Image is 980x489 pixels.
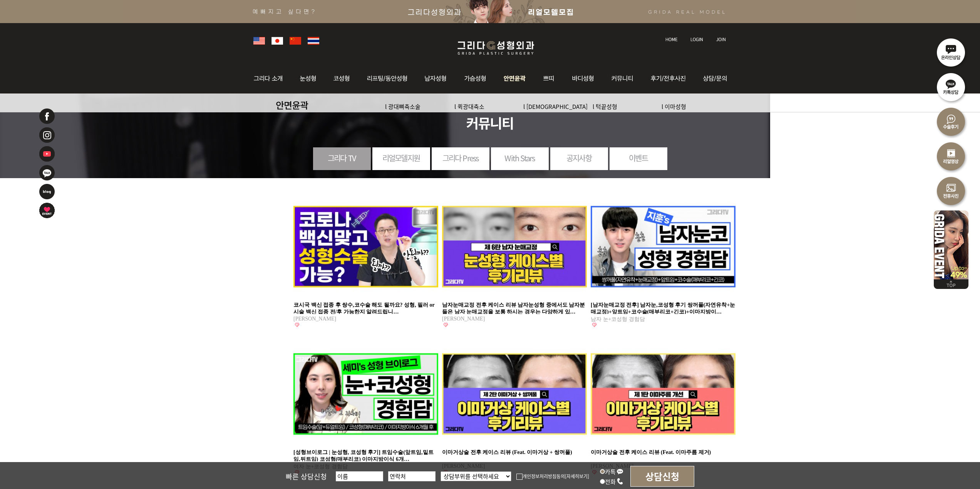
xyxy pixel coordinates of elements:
[293,314,438,322] p: [PERSON_NAME]
[662,102,686,110] a: l 이마성형
[630,466,694,487] input: 상담신청
[293,461,438,469] p: 여자 눈+코성형 경험담
[293,302,438,322] a: 코시국 백신 접종 후 쌍수,코수술 해도 될까요? 성형, 필러 or 시술 백신 접종 전/후 가능한지 알려드립니… [PERSON_NAME]
[39,164,55,181] img: 카카오톡
[665,37,678,42] img: home_text.jpg
[442,302,587,322] a: 남자눈매교정 전후 케이스 리뷰 남자눈성형 중에서도 남자분들은 남자 눈매교정을 보통 하시는 경우는 다양하게 있… [PERSON_NAME]
[600,477,623,486] label: 전화
[716,37,726,42] img: join_text.jpg
[616,468,623,475] img: kakao_icon.png
[523,102,588,118] a: l [DEMOGRAPHIC_DATA]턱수술
[516,474,523,480] img: checkbox.png
[39,145,55,162] img: 유투브
[253,37,265,45] img: global_usa.png
[442,461,587,469] p: [PERSON_NAME]
[442,449,587,461] p: 이마거상술 전후 케이스 리뷰 (Feat. 이마거상 + 쌍꺼풀)
[600,469,605,474] input: 카톡
[491,147,549,169] a: With Stars
[616,478,623,485] img: call_icon.png
[308,37,319,45] img: global_thailand.png
[591,449,735,461] p: 이마거상술 전후 케이스 리뷰 (Feat. 이마주름 제거)
[417,63,456,93] img: 남자성형
[592,322,596,327] img: 인기글
[696,63,731,93] img: 상담/문의
[591,302,735,322] a: [남자눈매교정 전후] 남자눈,코성형 후기 쌍꺼풀(자연유착+눈매교정)+앞트임+코수술(매부리코+긴코)+이마지방이… 남자 눈+코성형 경험담
[454,102,484,110] a: l 퀵광대축소
[358,63,417,93] img: 동안성형
[516,473,565,479] label: 개인정보처리방침동의
[600,479,605,484] input: 전화
[600,467,623,476] label: 카톡
[372,147,430,169] a: 리얼모델지원
[934,208,968,279] img: 이벤트
[291,63,325,93] img: 눈성형
[388,471,436,481] input: 연락처
[444,322,448,327] img: 인기글
[550,147,608,169] a: 공지사항
[295,322,299,327] img: 인기글
[276,101,343,118] img: 안면윤곽
[690,37,703,42] img: login_text.jpg
[565,473,589,479] a: [자세히보기]
[39,108,55,125] img: 페이스북
[934,173,968,208] img: 수술전후사진
[591,449,735,469] a: 이마거상술 전후 케이스 리뷰 (Feat. 이마주름 제거) [PERSON_NAME]
[325,63,358,93] img: 코성형
[290,37,301,45] img: global_china.png
[293,449,438,469] a: [성형브이로그 | 눈성형, 코성형 후기] 트임수술(앞트임,밑트임,뒤트임) 코성형(매부리코) 이마지방이식 6개… 여자 눈+코성형 경험담
[39,183,55,200] img: 네이버블로그
[934,35,968,69] img: 온라인상담
[450,39,542,57] img: 그리다성형외과
[293,449,438,461] p: [성형브이로그 | 눈성형, 코성형 후기] 트임수술(앞트임,밑트임,뒤트임) 코성형(매부리코) 이마지방이식 6개…
[250,63,291,93] img: 그리다소개
[603,63,643,93] img: 커뮤니티
[39,127,55,144] img: 인스타그램
[610,147,667,169] a: 이벤트
[336,471,383,481] input: 이름
[591,314,735,322] p: 남자 눈+코성형 경험담
[934,279,968,289] img: 위로가기
[313,147,371,169] a: 그리다 TV
[591,302,735,314] p: [남자눈매교정 전후] 남자눈,코성형 후기 쌍꺼풀(자연유착+눈매교정)+앞트임+코수술(매부리코+긴코)+이마지방이…
[934,104,968,139] img: 수술후기
[293,302,438,314] p: 코시국 백신 접종 후 쌍수,코수술 해도 될까요? 성형, 필러 or 시술 백신 접종 전/후 가능한지 알려드립니…
[593,102,617,110] a: l 턱끝성형
[456,63,495,93] img: 가슴성형
[442,302,587,314] p: 남자눈매교정 전후 케이스 리뷰 남자눈성형 중에서도 남자분들은 남자 눈매교정을 보통 하시는 경우는 다양하게 있…
[563,63,603,93] img: 바디성형
[39,202,55,219] img: 이벤트
[934,139,968,173] img: 리얼영상
[535,63,563,93] img: 쁘띠
[442,314,587,322] p: [PERSON_NAME]
[442,449,587,469] a: 이마거상술 전후 케이스 리뷰 (Feat. 이마거상 + 쌍꺼풀) [PERSON_NAME]
[271,37,283,45] img: global_japan.png
[591,461,735,469] p: [PERSON_NAME]
[643,63,696,93] img: 후기/전후사진
[432,147,489,169] a: 그리다 Press
[934,69,968,104] img: 카톡상담
[495,63,535,93] img: 안면윤곽
[385,102,420,110] a: l 광대뼈축소술
[286,471,327,481] span: 빠른 상담신청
